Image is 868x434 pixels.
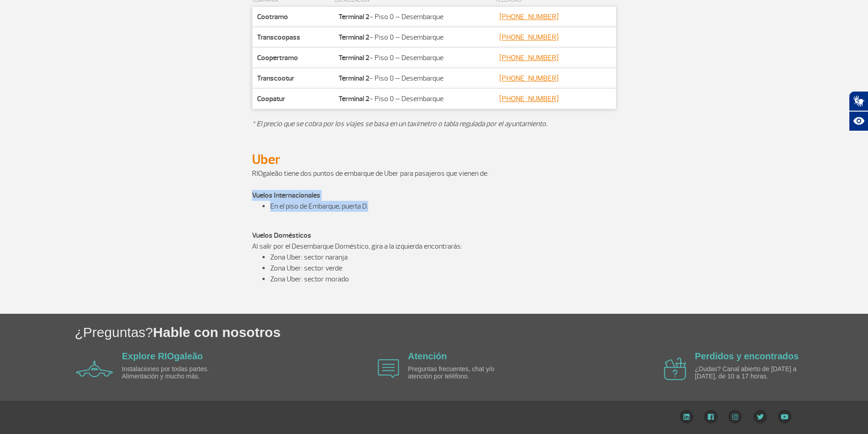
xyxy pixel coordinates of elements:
strong: Terminal 2 [339,94,370,103]
div: Plugin de acessibilidade da Hand Talk. [849,91,868,131]
span: Hable con nosotros [153,325,281,340]
img: airplane icon [76,361,113,377]
td: - Piso 0 – Desembarque [334,7,495,27]
p: Preguntas frecuentes, chat y/o atención por teléfono. [408,366,513,380]
button: Abrir recursos assistivos. [849,111,868,131]
strong: Cootramo [257,12,288,21]
strong: Vuelos Domésticos [252,231,311,240]
a: [PHONE_NUMBER] [499,12,559,21]
a: [PHONE_NUMBER] [499,94,559,103]
a: Explore RIOgaleão [122,351,203,361]
button: Abrir tradutor de língua de sinais. [849,91,868,111]
li: Zona Uber: sector naranja [270,252,616,263]
strong: Coopertramo [257,53,298,62]
td: - Piso 0 – Desembarque [334,68,495,89]
strong: Terminal 2 [339,53,370,62]
strong: Terminal 2 [339,74,370,83]
strong: Transcootur [257,74,294,83]
td: - Piso 0 – Desembarque [334,27,495,48]
p: Instalaciones por todas partes. Alimentación y mucho más. [122,366,227,380]
img: airplane icon [664,357,686,380]
td: - Piso 0 – Desembarque [334,48,495,68]
a: [PHONE_NUMBER] [499,33,559,42]
td: - Piso 0 – Desembarque [334,89,495,109]
h1: ¿Preguntas? [75,323,868,342]
strong: Terminal 2 [339,33,370,42]
a: [PHONE_NUMBER] [499,53,559,62]
strong: Transcoopass [257,33,300,42]
li: Zona Uber: sector morado [270,274,616,285]
a: [PHONE_NUMBER] [499,74,559,83]
img: airplane icon [378,359,399,378]
em: * El precio que se cobra por los viajes se basa en un taxímetro o tabla regulada por el ayuntamie... [252,119,547,128]
img: Facebook [704,410,718,424]
strong: Terminal 2 [339,12,370,21]
img: Instagram [728,410,742,424]
p: Al salir por el Desembarque Doméstico, gira a la izquierda encontrarás: [252,219,616,252]
img: YouTube [778,410,791,424]
img: Twitter [753,410,767,424]
a: Perdidos y encontrados [695,351,799,361]
li: En el piso de Embarque, puerta D. [270,201,616,212]
h2: Uber [252,151,616,168]
li: Zona Uber: sector verde [270,263,616,274]
a: Atención [408,351,447,361]
img: LinkedIn [679,410,693,424]
p: ¿Dudas? Canal abierto de [DATE] a [DATE], de 10 a 17 horas. [695,366,800,380]
p: RIOgaleão tiene dos puntos de embarque de Uber para pasajeros que vienen de: [252,168,616,179]
strong: Coopatur [257,94,285,103]
strong: Vuelos Internacionales [252,191,320,200]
